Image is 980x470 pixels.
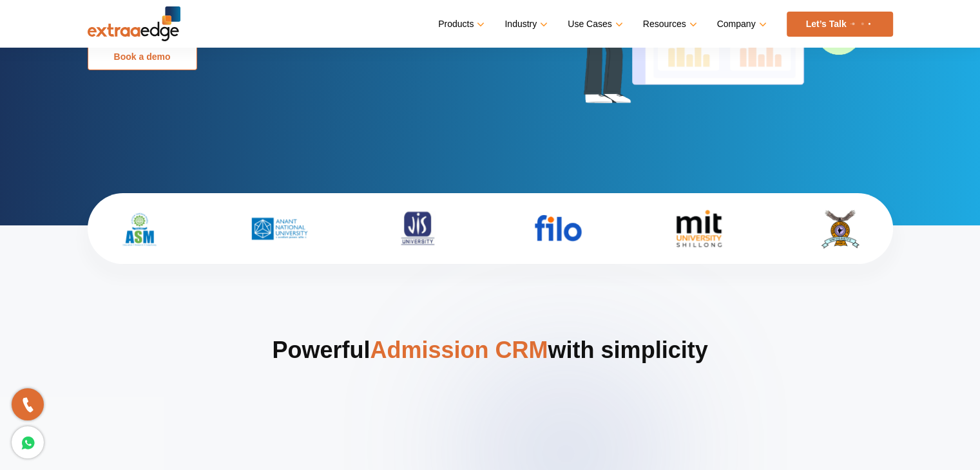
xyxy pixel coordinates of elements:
[643,15,695,33] a: Resources
[504,15,545,33] a: Industry
[717,15,764,33] a: Company
[88,335,893,417] h2: Powerful with simplicity
[88,43,197,70] a: Book a demo
[438,15,482,33] a: Products
[787,12,893,37] a: Let’s Talk
[370,337,548,363] span: Admission CRM
[568,15,620,33] a: Use Cases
